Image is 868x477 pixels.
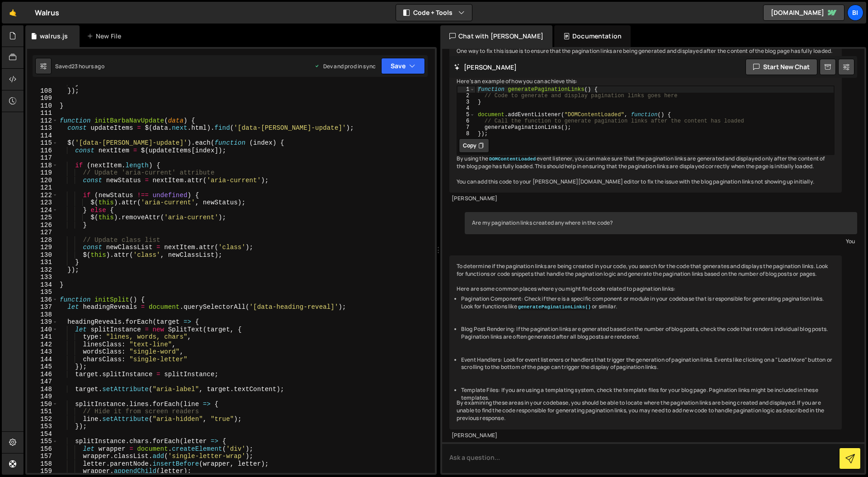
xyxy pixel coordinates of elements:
div: 147 [27,378,58,386]
div: 124 [27,207,58,214]
div: 5 [458,112,475,118]
div: 127 [27,229,58,236]
div: 157 [27,453,58,460]
li: Template Files: If you are using a templating system, check the template files for your blog page... [461,387,835,402]
div: 140 [27,326,58,334]
div: 111 [27,109,58,117]
div: 3 [458,99,475,105]
div: 142 [27,341,58,349]
div: 154 [27,430,58,438]
div: 114 [27,132,58,140]
div: 141 [27,333,58,341]
div: 146 [27,371,58,378]
button: Save [381,58,425,74]
div: 131 [27,259,58,266]
button: Code + Tools [396,5,472,21]
div: 121 [27,184,58,192]
div: 132 [27,266,58,274]
div: 7 [458,124,475,131]
code: DOMContentLoaded [488,156,537,162]
div: walrus.js [40,32,68,41]
div: 158 [27,460,58,468]
div: 128 [27,236,58,244]
div: 125 [27,214,58,222]
div: 112 [27,117,58,125]
div: 139 [27,318,58,326]
code: generatePaginationLinks() [517,304,592,310]
div: 123 [27,199,58,207]
div: 136 [27,296,58,304]
div: 113 [27,124,58,132]
div: 8 [458,131,475,137]
div: To determine if the pagination links are being created in your code, you search for the code that... [449,255,842,430]
div: Dev and prod in sync [314,62,376,70]
div: Are my pagination links created anywhere in the code? [465,212,857,234]
div: 119 [27,169,58,177]
div: 6 [458,118,475,124]
li: Pagination Component: Check if there is a specific component or module in your codebase that is r... [461,295,835,311]
div: 137 [27,303,58,311]
div: 153 [27,423,58,430]
div: Walrus [35,7,59,18]
div: 130 [27,251,58,259]
div: 109 [27,94,58,102]
div: It sounds like the pagination links are not being displayed properly when the blog page initially... [449,18,842,193]
div: 110 [27,102,58,110]
div: [PERSON_NAME] [452,195,840,203]
li: Event Handlers: Look for event listeners or handlers that trigger the generation of pagination li... [461,356,835,372]
div: 117 [27,154,58,162]
div: 2 [458,93,475,99]
div: 4 [458,105,475,112]
div: 156 [27,445,58,453]
a: Bi [847,5,863,21]
div: 148 [27,386,58,393]
div: 115 [27,139,58,147]
div: 152 [27,416,58,423]
div: 149 [27,393,58,401]
div: 23 hours ago [71,62,104,70]
div: 122 [27,192,58,199]
div: [PERSON_NAME] [452,432,840,439]
div: You [467,236,855,246]
button: Copy [459,138,489,153]
div: Saved [55,62,104,70]
div: 138 [27,311,58,319]
div: New File [87,32,125,41]
div: 155 [27,438,58,445]
a: 🤙 [2,2,24,24]
div: 144 [27,356,58,364]
div: 151 [27,408,58,416]
div: 108 [27,87,58,95]
div: 116 [27,147,58,155]
div: 129 [27,244,58,251]
div: 120 [27,177,58,184]
a: [DOMAIN_NAME] [763,5,844,21]
button: Start new chat [745,59,817,75]
div: 135 [27,288,58,296]
div: 143 [27,348,58,356]
div: 145 [27,363,58,371]
div: 126 [27,222,58,229]
div: 159 [27,468,58,475]
div: Chat with [PERSON_NAME] [440,25,552,47]
h2: [PERSON_NAME] [454,63,517,71]
div: 118 [27,162,58,170]
div: 1 [458,86,475,93]
li: Blog Post Rendering: If the pagination links are generated based on the number of blog posts, che... [461,326,835,341]
div: 150 [27,401,58,408]
div: 133 [27,274,58,281]
div: Documentation [554,25,631,47]
div: 134 [27,281,58,289]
